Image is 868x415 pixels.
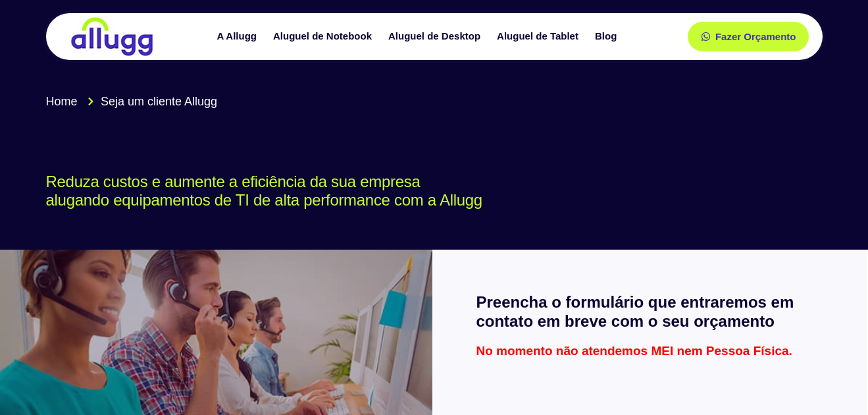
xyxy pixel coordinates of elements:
[46,93,78,111] span: Home
[476,345,824,357] p: No momento não atendemos MEI nem Pessoa Física.
[382,25,490,48] a: Aluguel de Desktop
[715,32,796,41] span: Fazer Orçamento
[46,173,804,211] p: Reduza custos e aumente a eficiência da sua empresa alugando equipamentos de TI de alta performan...
[688,22,809,51] a: Fazer Orçamento
[588,25,626,48] a: Blog
[210,25,267,48] a: A Allugg
[476,293,824,331] h2: Preencha o formulário que entraremos em contato em breve com o seu orçamento
[267,25,382,48] a: Aluguel de Notebook
[69,16,155,57] img: locação de TI é Allugg
[490,25,588,48] a: Aluguel de Tablet
[97,93,217,111] span: Seja um cliente Allugg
